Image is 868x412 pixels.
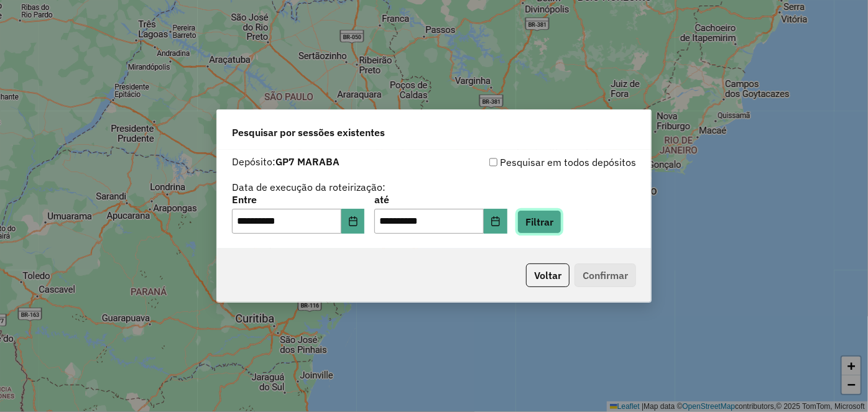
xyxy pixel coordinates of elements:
button: Voltar [526,263,570,287]
div: Pesquisar em todos depósitos [434,155,636,170]
label: Depósito: [232,154,339,169]
span: Pesquisar por sessões existentes [232,125,385,140]
strong: GP7 MARABA [275,155,339,168]
label: Data de execução da roteirização: [232,180,386,195]
button: Choose Date [341,209,365,234]
button: Filtrar [517,210,561,234]
label: até [374,192,507,207]
button: Choose Date [484,209,507,234]
label: Entre [232,192,364,207]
